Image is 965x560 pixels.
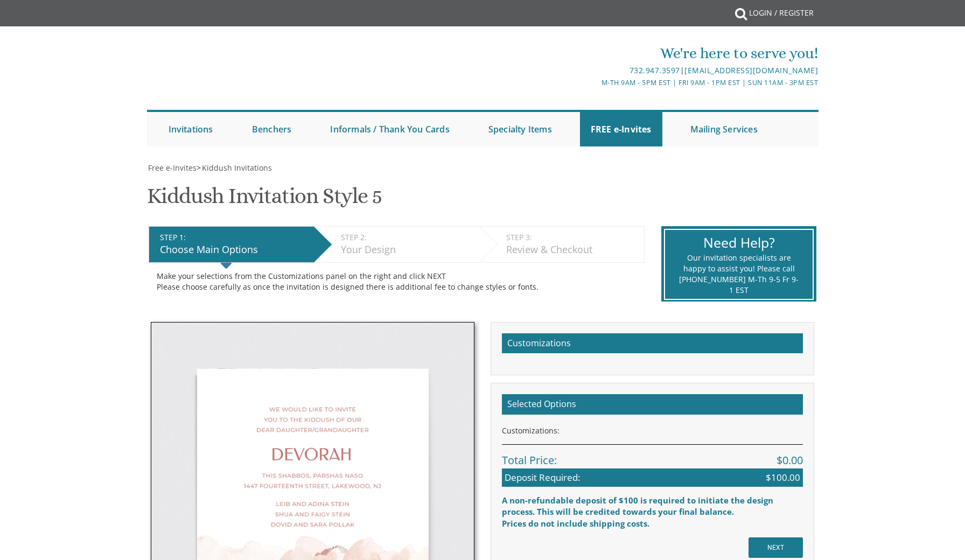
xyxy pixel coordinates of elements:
h2: Customizations [502,333,803,354]
div: Our invitation specialists are happy to assist you! Please call [PHONE_NUMBER] M-Th 9-5 Fr 9-1 EST [679,253,799,296]
div: Customizations: [502,425,803,436]
span: $100.00 [766,471,800,484]
a: 732.947.3597 [630,65,680,75]
h1: Kiddush Invitation Style 5 [147,184,382,216]
a: [EMAIL_ADDRESS][DOMAIN_NAME] [684,65,818,75]
div: We're here to serve you! [371,43,818,64]
div: Your Design [341,243,474,257]
a: Mailing Services [680,112,768,146]
span: Free e-Invites [148,163,197,173]
div: A non-refundable deposit of $100 is required to initiate the design process. This will be credite... [502,495,803,518]
a: Kiddush Invitations [201,163,272,173]
a: Free e-Invites [147,163,197,173]
div: Make your selections from the Customizations panel on the right and click NEXT Please choose care... [157,271,637,292]
a: Specialty Items [478,112,563,146]
a: Invitations [158,112,224,146]
a: Informals / Thank You Cards [319,112,460,146]
div: Prices do not include shipping costs. [502,518,803,529]
input: NEXT [749,537,803,558]
div: | [371,64,818,77]
div: Total Price: [502,444,803,468]
span: > [197,163,272,173]
a: FREE e-Invites [580,112,662,146]
div: M-Th 9am - 5pm EST | Fri 9am - 1pm EST | Sun 11am - 3pm EST [371,77,818,88]
div: STEP 2: [341,232,474,243]
div: Need Help? [679,233,799,253]
div: Deposit Required: [502,468,803,487]
div: STEP 1: [160,232,309,243]
span: $0.00 [777,453,803,468]
a: Benchers [241,112,303,146]
div: Review & Checkout [506,243,639,257]
span: Kiddush Invitations [202,163,272,173]
h2: Selected Options [502,394,803,415]
div: Choose Main Options [160,243,309,257]
div: STEP 3: [506,232,639,243]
